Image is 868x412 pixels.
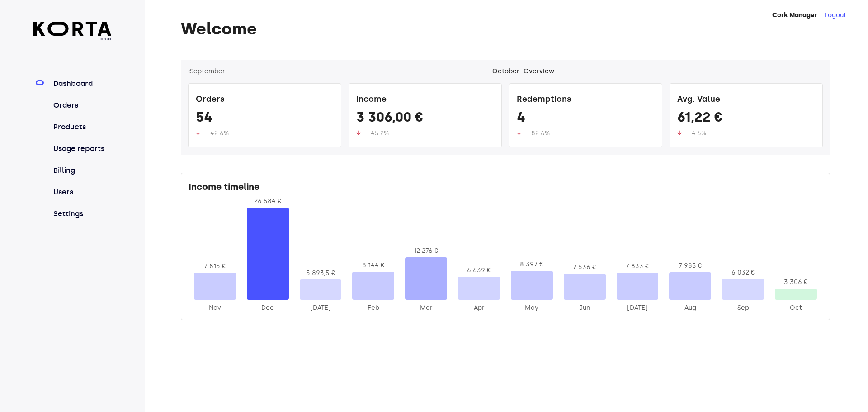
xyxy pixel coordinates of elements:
[669,261,711,270] div: 7 985 €
[517,130,521,135] img: up
[775,278,817,287] div: 3 306 €
[352,303,394,313] div: 2025-Feb
[528,129,550,137] span: -82.6%
[208,129,229,137] span: -42.6%
[722,268,764,277] div: 6 032 €
[825,11,846,20] button: Logout
[517,109,655,129] div: 4
[564,303,606,313] div: 2025-Jun
[33,22,112,36] img: Korta
[517,91,655,109] div: Redemptions
[772,11,817,19] strong: Cork Manager
[52,100,112,111] a: Orders
[356,130,361,135] img: up
[300,303,342,313] div: 2025-Jan
[352,261,394,270] div: 8 144 €
[52,78,112,89] a: Dashboard
[617,262,659,271] div: 7 833 €
[458,303,500,313] div: 2025-Apr
[52,208,112,219] a: Settings
[189,180,822,197] div: Income timeline
[722,303,764,313] div: 2025-Sep
[356,91,494,109] div: Income
[300,269,342,278] div: 5 893,5 €
[188,67,225,76] button: ‹September
[458,266,500,275] div: 6 639 €
[368,129,389,137] span: -45.2%
[52,187,112,198] a: Users
[247,303,289,313] div: 2024-Dec
[564,263,606,272] div: 7 536 €
[775,303,817,313] div: 2025-Oct
[511,303,553,313] div: 2025-May
[247,197,289,206] div: 26 584 €
[405,303,447,313] div: 2025-Mar
[669,303,711,313] div: 2025-Aug
[356,109,494,129] div: 3 306,00 €
[196,91,334,109] div: Orders
[33,36,112,42] span: beta
[689,129,706,137] span: -4.6%
[194,303,236,313] div: 2024-Nov
[196,109,334,129] div: 54
[492,67,554,76] div: October - Overview
[194,262,236,271] div: 7 815 €
[617,303,659,313] div: 2025-Jul
[677,91,815,109] div: Avg. Value
[677,130,682,135] img: up
[511,260,553,269] div: 8 397 €
[33,22,112,42] a: beta
[52,143,112,154] a: Usage reports
[405,246,447,256] div: 12 276 €
[52,122,112,133] a: Products
[196,130,200,135] img: up
[677,109,815,129] div: 61,22 €
[181,20,830,38] h1: Welcome
[52,165,112,176] a: Billing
